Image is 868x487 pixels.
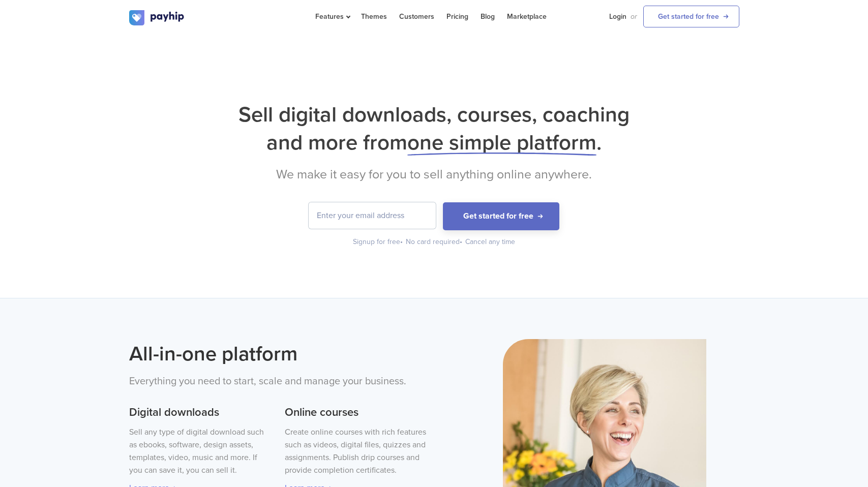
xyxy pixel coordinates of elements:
[285,426,426,477] p: Create online courses with rich features such as videos, digital files, quizzes and assignments. ...
[309,202,436,229] input: Enter your email address
[596,130,602,156] span: .
[129,167,739,182] h2: We make it easy for you to sell anything online anywhere.
[353,237,404,247] div: Signup for free
[643,6,739,27] a: Get started for free
[285,405,426,421] h3: Online courses
[129,374,427,389] p: Everything you need to start, scale and manage your business.
[129,101,739,157] h1: Sell digital downloads, courses, coaching and more from
[129,405,271,421] h3: Digital downloads
[315,12,349,21] span: Features
[460,237,462,246] span: •
[129,339,427,369] h2: All-in-one platform
[465,237,515,247] div: Cancel any time
[129,426,271,477] p: Sell any type of digital download such as ebooks, software, design assets, templates, video, musi...
[443,202,559,230] button: Get started for free
[400,237,403,246] span: •
[406,237,463,247] div: No card required
[129,10,185,25] img: logo.svg
[407,130,596,156] span: one simple platform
